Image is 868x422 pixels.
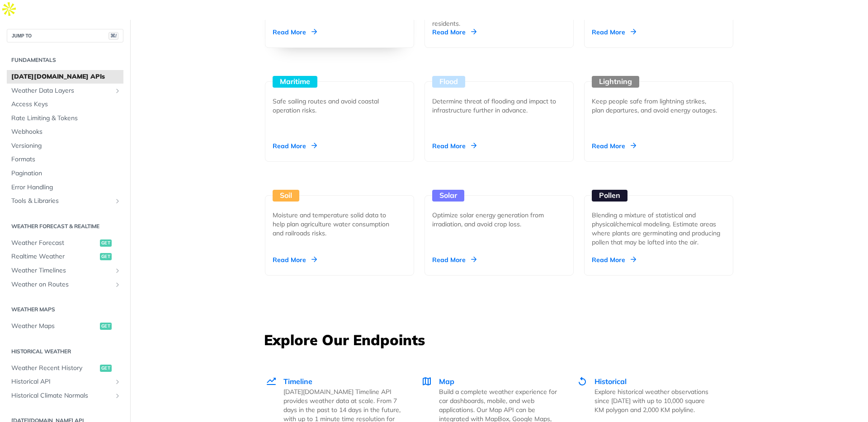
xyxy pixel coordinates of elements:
[283,377,312,386] span: Timeline
[11,127,121,136] span: Webhooks
[11,322,98,331] span: Weather Maps
[432,28,476,37] div: Read More
[273,211,399,238] div: Moisture and temperature solid data to help plan agriculture water consumption and railroads risks.
[273,97,399,115] div: Safe sailing routes and avoid coastal operation risks.
[114,281,121,288] button: Show subpages for Weather on Routes
[11,280,112,289] span: Weather on Routes
[273,190,299,202] div: Soil
[11,266,112,275] span: Weather Timelines
[439,377,454,386] span: Map
[11,239,98,248] span: Weather Forecast
[11,141,121,150] span: Versioning
[11,252,98,261] span: Realtime Weather
[7,56,123,64] h2: Fundamentals
[592,211,726,247] div: Blending a mixture of statistical and physical/chemical modeling. Estimate areas where plants are...
[7,84,123,98] a: Weather Data LayersShow subpages for Weather Data Layers
[432,190,464,202] div: Solar
[7,319,123,333] a: Weather Mapsget
[11,86,112,95] span: Weather Data Layers
[273,28,317,37] div: Read More
[577,376,588,387] img: Historical
[7,389,123,403] a: Historical Climate NormalsShow subpages for Historical Climate Normals
[580,48,737,162] a: Lightning Keep people safe from lightning strikes, plan departures, and avoid energy outages. Rea...
[7,250,123,263] a: Realtime Weatherget
[273,76,317,88] div: Maritime
[11,391,112,400] span: Historical Climate Normals
[592,28,636,37] div: Read More
[7,181,123,194] a: Error Handling
[592,141,636,150] div: Read More
[7,222,123,230] h2: Weather Forecast & realtime
[11,100,121,109] span: Access Keys
[114,197,121,205] button: Show subpages for Tools & Libraries
[7,375,123,389] a: Historical APIShow subpages for Historical API
[11,114,121,123] span: Rate Limiting & Tokens
[7,194,123,208] a: Tools & LibrariesShow subpages for Tools & Libraries
[100,323,112,330] span: get
[108,32,118,40] span: ⌘/
[421,162,577,276] a: Solar Optimize solar energy generation from irradiation, and avoid crop loss. Read More
[7,361,123,375] a: Weather Recent Historyget
[114,392,121,399] button: Show subpages for Historical Climate Normals
[7,125,123,139] a: Webhooks
[421,48,577,162] a: Flood Determine threat of flooding and impact to infrastructure further in advance. Read More
[100,239,112,247] span: get
[592,255,636,264] div: Read More
[273,255,317,264] div: Read More
[266,376,277,387] img: Timeline
[261,48,418,162] a: Maritime Safe sailing routes and avoid coastal operation risks. Read More
[261,162,418,276] a: Soil Moisture and temperature solid data to help plan agriculture water consumption and railroads...
[592,190,627,202] div: Pollen
[7,70,123,84] a: [DATE][DOMAIN_NAME] APIs
[594,377,627,386] span: Historical
[432,255,476,264] div: Read More
[421,376,432,387] img: Map
[7,347,123,356] h2: Historical Weather
[7,278,123,291] a: Weather on RoutesShow subpages for Weather on Routes
[11,155,121,164] span: Formats
[11,377,112,386] span: Historical API
[11,364,98,373] span: Weather Recent History
[114,87,121,94] button: Show subpages for Weather Data Layers
[592,76,639,88] div: Lightning
[264,330,734,350] h3: Explore Our Endpoints
[432,141,476,150] div: Read More
[114,378,121,385] button: Show subpages for Historical API
[273,141,317,150] div: Read More
[7,98,123,111] a: Access Keys
[580,162,737,276] a: Pollen Blending a mixture of statistical and physical/chemical modeling. Estimate areas where pla...
[11,169,121,178] span: Pagination
[7,167,123,180] a: Pagination
[11,72,121,81] span: [DATE][DOMAIN_NAME] APIs
[7,305,123,314] h2: Weather Maps
[7,153,123,166] a: Formats
[7,139,123,153] a: Versioning
[432,211,559,229] div: Optimize solar energy generation from irradiation, and avoid crop loss.
[100,365,112,372] span: get
[7,236,123,250] a: Weather Forecastget
[592,97,718,115] div: Keep people safe from lightning strikes, plan departures, and avoid energy outages.
[11,197,112,206] span: Tools & Libraries
[114,267,121,274] button: Show subpages for Weather Timelines
[7,112,123,125] a: Rate Limiting & Tokens
[100,253,112,260] span: get
[11,183,121,192] span: Error Handling
[432,76,465,88] div: Flood
[594,387,712,414] p: Explore historical weather observations since [DATE] with up to 10,000 square KM polygon and 2,00...
[7,264,123,277] a: Weather TimelinesShow subpages for Weather Timelines
[7,29,123,42] button: JUMP TO⌘/
[432,97,559,115] div: Determine threat of flooding and impact to infrastructure further in advance.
